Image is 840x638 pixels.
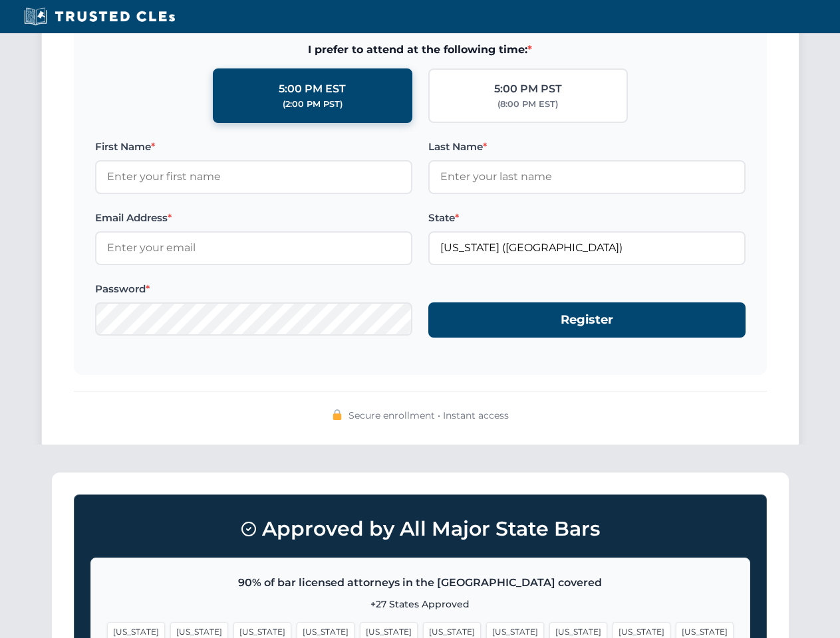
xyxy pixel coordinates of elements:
[95,41,746,58] span: I prefer to attend at the following time:
[428,139,746,155] label: Last Name
[95,160,412,193] input: Enter your first name
[494,80,562,98] div: 5:00 PM PST
[428,160,746,193] input: Enter your last name
[95,139,412,155] label: First Name
[20,7,179,27] img: Trusted CLEs
[279,80,346,98] div: 5:00 PM EST
[332,409,343,420] img: 🔒
[107,597,734,611] p: +27 States Approved
[497,98,558,111] div: (8:00 PM EST)
[107,574,734,591] p: 90% of bar licensed attorneys in the [GEOGRAPHIC_DATA] covered
[428,210,746,226] label: State
[283,98,343,111] div: (2:00 PM PST)
[428,302,746,338] button: Register
[95,231,412,265] input: Enter your email
[95,210,412,226] label: Email Address
[349,408,509,423] span: Secure enrollment • Instant access
[428,231,746,265] input: Florida (FL)
[90,511,750,547] h3: Approved by All Major State Bars
[95,281,412,297] label: Password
